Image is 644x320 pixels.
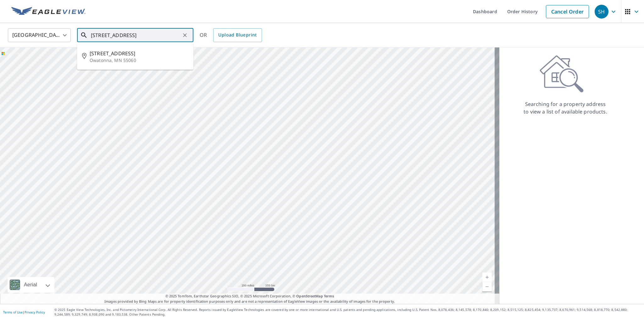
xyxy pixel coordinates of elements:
[523,100,608,115] p: Searching for a property address to view a list of available products.
[90,50,188,57] span: [STREET_ADDRESS]
[213,28,262,42] a: Upload Blueprint
[218,31,257,39] span: Upload Blueprint
[165,294,334,299] span: © 2025 TomTom, Earthstar Geographics SIO, © 2025 Microsoft Corporation, ©
[91,26,180,44] input: Search by address or latitude-longitude
[22,277,39,293] div: Aerial
[8,26,71,44] div: [GEOGRAPHIC_DATA]
[54,307,641,317] p: © 2025 Eagle View Technologies, Inc. and Pictometry International Corp. All Rights Reserved. Repo...
[3,310,23,314] a: Terms of Use
[3,310,45,314] p: |
[25,310,45,314] a: Privacy Policy
[296,294,323,298] a: OpenStreetMap
[8,277,54,293] div: Aerial
[200,28,262,42] div: OR
[90,57,188,63] p: Owatonna, MN 55060
[180,31,189,40] button: Clear
[324,294,334,298] a: Terms
[482,282,492,291] a: Current Level 5, Zoom Out
[546,5,589,18] a: Cancel Order
[482,273,492,282] a: Current Level 5, Zoom In
[11,7,86,16] img: EV Logo
[595,5,608,19] div: SH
